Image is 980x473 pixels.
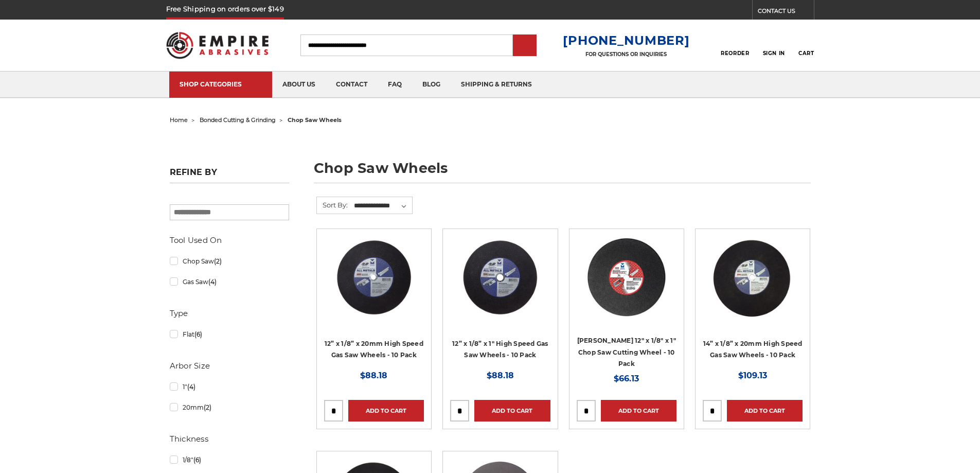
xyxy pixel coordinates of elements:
a: Chop Saw(2) [170,252,289,270]
img: 14” Gas-Powered Saw Cut-Off Wheel [711,236,794,319]
h1: chop saw wheels [314,161,811,183]
a: 14” x 1/8” x 20mm High Speed Gas Saw Wheels - 10 Pack [703,340,803,359]
span: Reorder [721,50,749,57]
h5: Type [170,307,289,320]
span: Sign In [763,50,785,57]
span: (6) [193,456,201,464]
span: (2) [204,404,211,411]
a: 1/8"(6) [170,451,289,469]
a: Add to Cart [348,400,424,422]
a: [PERSON_NAME] 12" x 1/8" x 1" Chop Saw Cutting Wheel - 10 Pack [577,337,676,367]
img: 12" x 1/8" (5/32") x 20mm Gas Powered Shop Saw Wheel [333,236,415,319]
span: (6) [194,330,202,338]
a: 1"(4) [170,378,289,396]
a: blog [412,72,451,98]
span: (4) [208,278,217,286]
a: Cart [798,34,814,57]
h5: Thickness [170,433,289,445]
span: Cart [798,50,814,57]
a: about us [272,72,326,98]
a: CONTACT US [758,5,814,20]
span: $88.18 [360,371,387,380]
a: 12" x 1/8" x 1" Stationary Chop Saw Blade [577,236,676,336]
a: 20mm(2) [170,398,289,416]
a: bonded cutting & grinding [200,116,276,124]
h5: Tool Used On [170,234,289,247]
input: Submit [514,36,535,56]
span: (2) [214,257,222,265]
a: Flat(6) [170,325,289,343]
a: 12" x 1/8" (5/32") x 20mm Gas Powered Shop Saw Wheel [324,236,424,336]
a: faq [378,72,412,98]
span: (4) [187,383,195,391]
a: Reorder [721,34,749,56]
a: shipping & returns [451,72,542,98]
a: 12” x 1/8” x 20mm High Speed Gas Saw Wheels - 10 Pack [325,340,423,359]
span: chop saw wheels [288,116,342,124]
span: $66.13 [614,374,639,383]
a: Add to Cart [474,400,550,422]
img: Empire Abrasives [166,25,269,65]
a: Gas Saw(4) [170,273,289,291]
a: [PHONE_NUMBER] [563,33,689,48]
label: Sort By: [317,197,348,213]
select: Sort By: [352,198,412,214]
a: Add to Cart [601,400,676,422]
h5: Refine by [170,167,289,183]
a: contact [326,72,378,98]
div: SHOP CATEGORIES [180,80,262,88]
p: FOR QUESTIONS OR INQUIRIES [563,51,689,58]
a: 12” x 1/8” x 1" High Speed Gas Saw Wheels - 10 Pack [452,340,548,359]
a: home [170,116,188,124]
span: $88.18 [487,371,514,380]
h5: Arbor Size [170,360,289,372]
a: Add to Cart [727,400,803,422]
a: 12" x 1/8" (5/32") x 1" High Speed Portable Gas Saw Cut-Off Wheel [450,236,550,336]
img: 12" x 1/8" (5/32") x 1" High Speed Portable Gas Saw Cut-Off Wheel [459,236,541,319]
a: 14” Gas-Powered Saw Cut-Off Wheel [703,236,803,336]
span: $109.13 [738,371,767,380]
img: 12" x 1/8" x 1" Stationary Chop Saw Blade [585,236,668,319]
